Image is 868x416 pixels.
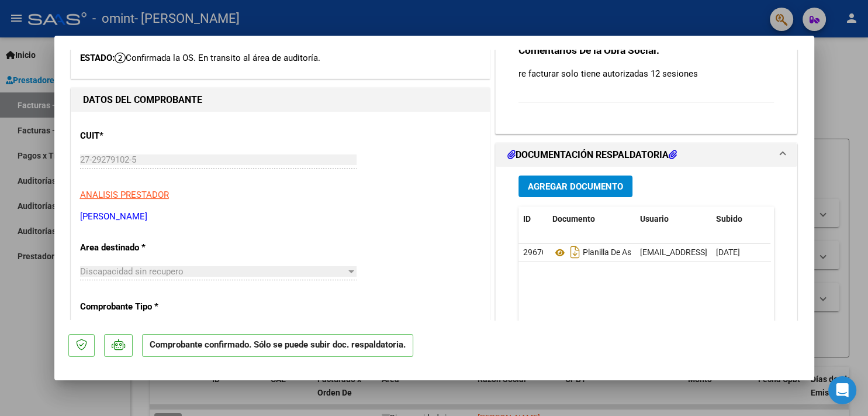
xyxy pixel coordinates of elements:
[635,207,711,232] datatable-header-cell: Usuario
[80,53,115,63] span: ESTADO:
[115,53,320,63] span: Confirmada la OS. En transito al área de auditoría.
[528,181,623,192] span: Agregar Documento
[496,143,797,167] mat-expansion-panel-header: DOCUMENTACIÓN RESPALDATORIA
[80,300,200,314] p: Comprobante Tipo *
[640,214,669,224] span: Usuario
[80,266,184,277] span: Discapacidad sin recupero
[548,207,635,232] datatable-header-cell: Documento
[518,207,548,232] datatable-header-cell: ID
[770,207,828,232] datatable-header-cell: Acción
[518,176,632,197] button: Agregar Documento
[496,25,797,133] div: COMENTARIOS
[716,214,742,224] span: Subido
[640,247,838,257] span: [EMAIL_ADDRESS][DOMAIN_NAME] - [PERSON_NAME]
[523,247,547,257] span: 29670
[80,241,200,255] p: Area destinado *
[80,129,200,143] p: CUIT
[496,167,797,410] div: DOCUMENTACIÓN RESPALDATORIA
[552,214,595,224] span: Documento
[716,247,740,257] span: [DATE]
[568,243,583,262] i: Descargar documento
[518,44,659,56] strong: Comentarios De la Obra Social:
[507,148,677,162] h1: DOCUMENTACIÓN RESPALDATORIA
[828,376,856,404] div: Open Intercom Messenger
[142,334,413,357] p: Comprobante confirmado. Sólo se puede subir doc. respaldatoria.
[711,207,770,232] datatable-header-cell: Subido
[523,214,531,224] span: ID
[83,94,202,105] strong: DATOS DEL COMPROBANTE
[518,67,774,80] p: re facturar solo tiene autorizadas 12 sesiones
[80,210,481,224] p: [PERSON_NAME]
[552,248,659,257] span: Planilla De Asistencia
[80,190,169,200] span: ANALISIS PRESTADOR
